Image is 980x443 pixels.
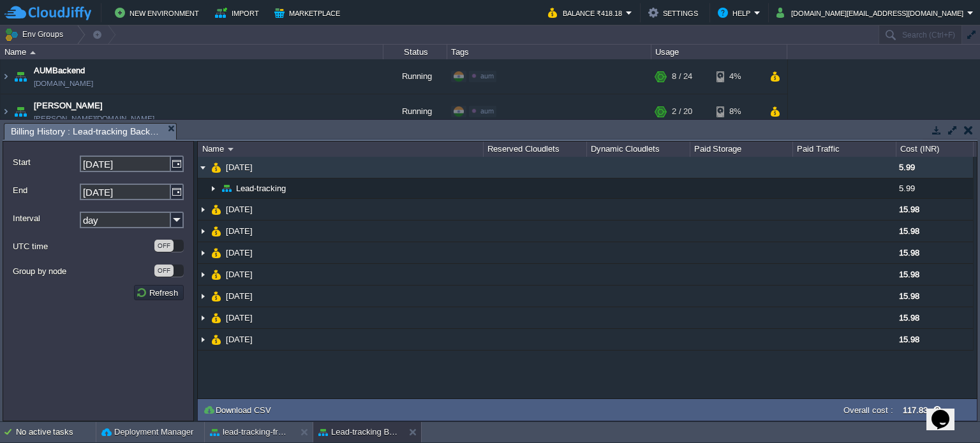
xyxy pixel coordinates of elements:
img: AMDAwAAAACH5BAEAAAAALAAAAAABAAEAAAICRAEAOw== [30,51,36,54]
img: AMDAwAAAACH5BAEAAAAALAAAAAABAAEAAAICRAEAOw== [198,199,208,220]
label: Group by node [13,265,153,278]
button: Lead-tracking Backend [318,426,399,439]
a: [DATE] [225,226,255,236]
a: [PERSON_NAME] [34,99,103,112]
span: 15.98 [899,291,919,301]
img: AMDAwAAAACH5BAEAAAAALAAAAAABAAEAAAICRAEAOw== [211,307,221,328]
span: 5.99 [899,184,915,193]
a: Lead-tracking [235,183,288,194]
label: 117.83 [903,405,928,415]
div: 8 / 24 [672,59,692,94]
div: No active tasks [16,422,96,442]
a: AUMBackend [34,64,85,77]
label: Interval [13,212,78,225]
button: New Environment [115,5,203,20]
span: 15.98 [899,313,919,323]
img: AMDAwAAAACH5BAEAAAAALAAAAAABAAEAAAICRAEAOw== [198,264,208,285]
img: CloudJiffy [4,5,91,21]
button: Balance ₹418.18 [548,5,626,20]
label: Start [13,156,78,169]
img: AMDAwAAAACH5BAEAAAAALAAAAAABAAEAAAICRAEAOw== [221,178,232,198]
img: AMDAwAAAACH5BAEAAAAALAAAAAABAAEAAAICRAEAOw== [198,242,208,263]
img: AMDAwAAAACH5BAEAAAAALAAAAAABAAEAAAICRAEAOw== [198,157,208,178]
div: Usage [652,45,787,59]
a: [DATE] [225,269,255,280]
a: [DATE] [225,312,255,323]
img: AMDAwAAAACH5BAEAAAAALAAAAAABAAEAAAICRAEAOw== [198,286,208,307]
img: AMDAwAAAACH5BAEAAAAALAAAAAABAAEAAAICRAEAOw== [198,307,208,328]
button: Marketplace [274,5,344,20]
img: AMDAwAAAACH5BAEAAAAALAAAAAABAAEAAAICRAEAOw== [198,329,208,350]
button: lead-tracking-frontend [210,426,290,439]
img: AMDAwAAAACH5BAEAAAAALAAAAAABAAEAAAICRAEAOw== [11,59,29,94]
div: Name [1,45,383,59]
div: Running [383,94,447,129]
button: [DOMAIN_NAME][EMAIL_ADDRESS][DOMAIN_NAME] [776,5,967,20]
span: 15.98 [899,205,919,214]
span: 15.98 [899,335,919,344]
label: UTC time [13,240,153,253]
div: Name [199,142,483,157]
img: AMDAwAAAACH5BAEAAAAALAAAAAABAAEAAAICRAEAOw== [11,94,29,129]
img: AMDAwAAAACH5BAEAAAAALAAAAAABAAEAAAICRAEAOw== [211,242,221,263]
button: Refresh [136,287,182,298]
span: aum [480,107,494,115]
a: [PERSON_NAME][DOMAIN_NAME] [34,112,154,125]
img: AMDAwAAAACH5BAEAAAAALAAAAAABAAEAAAICRAEAOw== [211,221,221,242]
iframe: chat widget [926,392,967,430]
div: Paid Storage [691,142,793,157]
div: Status [384,45,447,59]
label: End [13,184,78,197]
div: Tags [448,45,651,59]
span: 15.98 [899,226,919,236]
div: OFF [154,265,174,277]
label: Overall cost : [843,405,893,415]
img: AMDAwAAAACH5BAEAAAAALAAAAAABAAEAAAICRAEAOw== [208,178,218,198]
span: 15.98 [899,270,919,279]
div: Dynamic Cloudlets [588,142,690,157]
span: 15.98 [899,248,919,258]
div: OFF [154,240,174,252]
div: Paid Traffic [794,142,896,157]
div: 8% [716,94,758,129]
img: AMDAwAAAACH5BAEAAAAALAAAAAABAAEAAAICRAEAOw== [211,264,221,285]
img: AMDAwAAAACH5BAEAAAAALAAAAAABAAEAAAICRAEAOw== [198,221,208,242]
a: [DATE] [225,334,255,345]
div: 2 / 20 [672,94,692,129]
span: 5.99 [899,163,915,172]
button: Download CSV [203,404,275,416]
img: AMDAwAAAACH5BAEAAAAALAAAAAABAAEAAAICRAEAOw== [211,329,221,350]
div: Cost (INR) [897,142,973,157]
div: Running [383,59,447,94]
button: Settings [648,5,702,20]
a: [DATE] [225,204,255,215]
img: AMDAwAAAACH5BAEAAAAALAAAAAABAAEAAAICRAEAOw== [211,286,221,307]
img: AMDAwAAAACH5BAEAAAAALAAAAAABAAEAAAICRAEAOw== [211,199,221,220]
a: [DATE] [225,247,255,258]
a: [DATE] [225,162,255,173]
button: Env Groups [4,25,68,43]
div: Reserved Cloudlets [484,142,586,157]
button: Help [718,5,754,20]
button: Deployment Manager [101,426,193,439]
img: AMDAwAAAACH5BAEAAAAALAAAAAABAAEAAAICRAEAOw== [228,148,234,151]
a: [DATE] [225,291,255,301]
a: [DOMAIN_NAME] [34,77,93,90]
img: AMDAwAAAACH5BAEAAAAALAAAAAABAAEAAAICRAEAOw== [211,157,221,178]
div: 4% [716,59,758,94]
button: Import [215,5,263,20]
span: Billing History : Lead-tracking Backend [11,124,164,140]
img: AMDAwAAAACH5BAEAAAAALAAAAAABAAEAAAICRAEAOw== [1,59,11,94]
img: AMDAwAAAACH5BAEAAAAALAAAAAABAAEAAAICRAEAOw== [1,94,11,129]
span: aum [480,72,494,80]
